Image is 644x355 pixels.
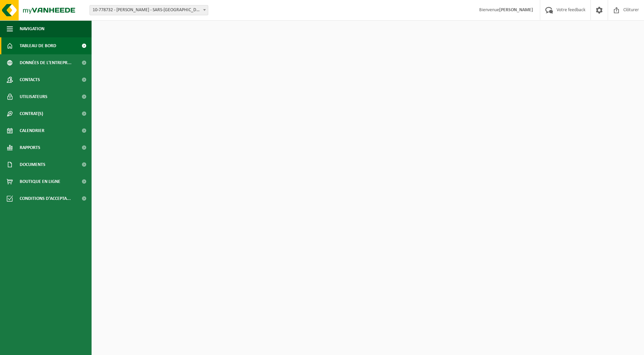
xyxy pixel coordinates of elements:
[20,37,56,54] span: Tableau de bord
[20,139,40,156] span: Rapports
[499,7,533,13] strong: [PERSON_NAME]
[20,20,44,37] span: Navigation
[90,5,208,15] span: 10-778732 - PAUWELS SEBASTIEN - SARS-LA-BUISSIÈRE
[20,173,60,190] span: Boutique en ligne
[20,54,72,71] span: Données de l'entrepr...
[20,156,45,173] span: Documents
[20,122,44,139] span: Calendrier
[20,88,47,105] span: Utilisateurs
[20,105,43,122] span: Contrat(s)
[20,190,71,207] span: Conditions d'accepta...
[20,71,40,88] span: Contacts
